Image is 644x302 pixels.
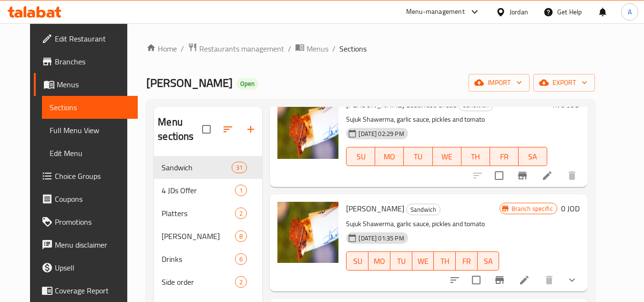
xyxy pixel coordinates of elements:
div: 4 JDs Offer1 [154,179,262,202]
span: Drinks [162,253,235,265]
button: export [533,74,595,92]
h6: 1.75 JOD [551,98,580,111]
span: Sandwich [407,204,440,215]
button: Branch-specific-item [511,164,534,187]
span: Select all sections [196,119,216,139]
span: Edit Menu [50,147,130,159]
button: Add section [239,118,262,141]
button: delete [538,269,561,292]
img: Sujuk Shawarma Lebanese bread [277,98,338,159]
div: items [235,253,247,265]
span: [DATE] 02:29 PM [355,129,408,138]
span: TH [438,254,452,268]
span: A [628,7,632,17]
a: Menus [295,42,328,55]
div: Platters2 [154,202,262,225]
button: MO [368,251,390,271]
span: Upsell [55,262,130,273]
span: SA [481,254,496,268]
span: 8 [235,232,246,241]
span: WE [437,150,458,164]
span: SU [350,254,365,268]
div: Side order2 [154,271,262,293]
span: Restaurants management [199,43,284,54]
p: Sujuk Shawerma, garlic sauce, pickles and tomato [346,218,499,230]
span: TU [408,150,429,164]
button: import [469,74,530,92]
div: Per Kilo [162,230,235,242]
div: items [235,276,247,288]
a: Full Menu View [42,119,138,142]
button: WE [433,147,461,166]
span: Menus [307,43,328,54]
span: TU [394,254,409,268]
span: Menu disclaimer [55,239,130,250]
span: Side order [162,276,235,288]
button: Branch-specific-item [488,269,511,292]
span: Open [236,80,258,88]
span: Edit Restaurant [55,33,130,44]
li: / [181,43,184,54]
span: Select to update [466,270,486,290]
a: Menus [34,73,138,96]
a: Choice Groups [34,165,138,187]
div: Drinks6 [154,248,262,271]
span: Sections [339,43,367,54]
button: TU [390,251,412,271]
a: Coupons [34,187,138,210]
button: show more [561,269,583,292]
a: Restaurants management [188,42,284,55]
span: Coverage Report [55,285,130,296]
button: TH [434,251,456,271]
span: Sandwich [162,162,232,173]
span: TH [465,150,486,164]
a: Menu disclaimer [34,233,138,256]
span: Menus [57,79,130,90]
button: WE [412,251,434,271]
button: FR [456,251,478,271]
span: FR [494,150,515,164]
a: Home [146,43,177,54]
span: 1 [235,186,246,195]
a: Branches [34,50,138,73]
span: SU [350,150,371,164]
button: TU [404,147,432,166]
a: Edit menu item [519,274,530,286]
span: Choice Groups [55,170,130,182]
span: MO [372,254,387,268]
span: Platters [162,208,235,219]
span: MO [379,150,400,164]
div: Sandwich [406,204,440,215]
span: 2 [235,209,246,218]
span: [PERSON_NAME] [162,230,235,242]
div: Menu-management [406,6,465,18]
a: Sections [42,96,138,119]
li: / [288,43,291,54]
h6: 0 JOD [561,202,580,215]
div: Sandwich31 [154,156,262,179]
span: 31 [232,163,246,172]
span: Branches [55,56,130,67]
span: Sort sections [216,118,239,141]
p: Sujuk Shawerma, garlic sauce, pickles and tomato [346,114,547,125]
li: / [332,43,336,54]
span: Select to update [489,166,509,186]
button: SU [346,251,368,271]
div: items [232,162,247,173]
div: items [235,185,247,196]
button: TH [461,147,490,166]
div: Jordan [510,7,528,17]
div: items [235,208,247,219]
a: Edit menu item [542,170,553,181]
span: 2 [235,278,246,287]
span: WE [416,254,430,268]
button: MO [375,147,404,166]
span: export [541,77,587,89]
span: [PERSON_NAME] [346,201,404,216]
span: Coupons [55,193,130,205]
a: Edit Restaurant [34,27,138,50]
span: Full Menu View [50,125,130,136]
